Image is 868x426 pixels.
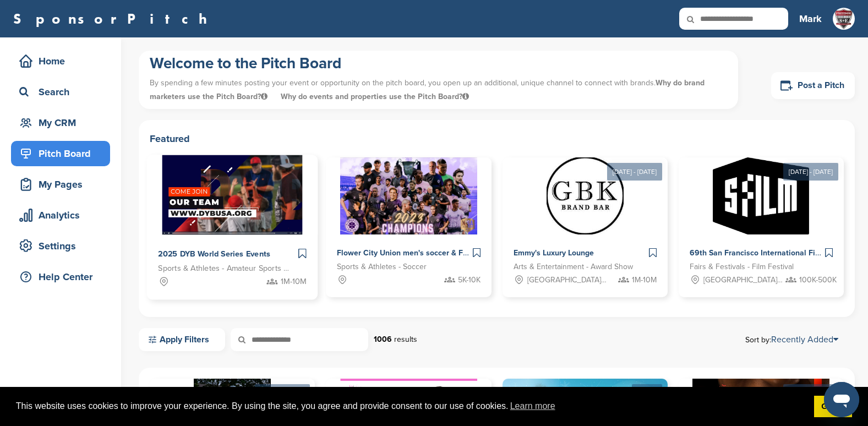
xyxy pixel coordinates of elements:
div: Analytics [17,205,110,225]
div: Search [17,82,110,102]
div: [DATE] - [DATE] [783,163,838,181]
iframe: Button to launch messaging window [824,382,859,417]
p: By spending a few minutes posting your event or opportunity on the pitch board, you open up an ad... [150,73,727,106]
span: Sports & Athletes - Amateur Sports Leagues [158,263,289,275]
a: Mark [799,7,822,31]
span: 69th San Francisco International Film Festival [690,248,854,258]
span: 100K-500K [799,274,837,286]
span: Sort by: [745,335,838,344]
span: [GEOGRAPHIC_DATA], [GEOGRAPHIC_DATA] [527,274,607,286]
a: Post a Pitch [771,72,855,99]
div: Pitch Board [17,144,110,163]
a: Sponsorpitch & 2025 DYB World Series Events Sports & Athletes - Amateur Sports Leagues 1M-10M [147,155,318,300]
h3: Mark [799,11,822,26]
span: [GEOGRAPHIC_DATA], [GEOGRAPHIC_DATA] [703,274,783,286]
span: Sports & Athletes - Soccer [337,261,427,273]
a: Pitch Board [11,141,110,166]
span: 5K-10K [458,274,481,286]
img: Sponsorpitch & [162,155,302,235]
div: [DATE] - [DATE] [255,384,310,402]
a: Search [11,79,110,105]
h2: Featured [150,131,844,146]
a: Analytics [11,203,110,228]
div: [DATE] [632,384,662,402]
a: SponsorPitch [13,12,214,26]
div: Settings [17,236,110,256]
a: Home [11,48,110,74]
a: Recently Added [771,334,838,345]
a: dismiss cookie message [814,396,852,418]
a: Sponsorpitch & Flower City Union men's soccer & Flower City 1872 women's soccer Sports & Athletes... [326,157,491,297]
span: Why do events and properties use the Pitch Board? [281,92,469,101]
a: Help Center [11,264,110,290]
a: learn more about cookies [509,398,557,414]
div: [DATE] - [DATE] [607,163,662,181]
div: Home [17,51,110,71]
div: [DATE] - [DATE] [783,384,838,402]
span: 1M-10M [281,276,307,288]
span: results [394,335,417,344]
div: My Pages [17,174,110,194]
a: My Pages [11,172,110,197]
span: Arts & Entertainment - Award Show [514,261,633,273]
span: 2025 DYB World Series Events [158,249,270,259]
a: My CRM [11,110,110,135]
span: This website uses cookies to improve your experience. By using the site, you agree and provide co... [16,398,805,414]
span: Emmy's Luxury Lounge [514,248,594,258]
a: Apply Filters [139,328,225,351]
img: Sponsorpitch & [547,157,624,234]
a: [DATE] - [DATE] Sponsorpitch & Emmy's Luxury Lounge Arts & Entertainment - Award Show [GEOGRAPHIC... [503,140,668,297]
span: 1M-10M [632,274,657,286]
img: Freedom sports enterntainment logo white 5 copy [833,8,855,30]
div: My CRM [17,113,110,133]
strong: 1006 [374,335,392,344]
h1: Welcome to the Pitch Board [150,53,727,73]
div: Help Center [17,267,110,287]
a: [DATE] - [DATE] Sponsorpitch & 69th San Francisco International Film Festival Fairs & Festivals -... [679,140,844,297]
span: Flower City Union men's soccer & Flower City 1872 women's soccer [337,248,577,258]
img: Sponsorpitch & [340,157,477,234]
span: Fairs & Festivals - Film Festival [690,261,794,273]
img: Sponsorpitch & [713,157,809,234]
a: Settings [11,233,110,259]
